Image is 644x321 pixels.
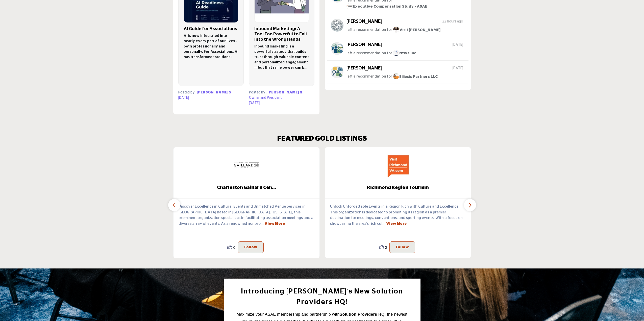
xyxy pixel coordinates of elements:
h2: FEATURED GOLD LISTINGS [277,135,367,143]
img: Richmond Region Tourism [385,152,410,178]
p: Follow [396,244,409,250]
h5: [PERSON_NAME] [346,42,382,48]
span: ... [382,222,385,226]
span: Visit [PERSON_NAME] [393,28,440,32]
h2: Introducing [PERSON_NAME]’s New Solution Providers HQ! [235,286,409,307]
p: Posted by : [178,90,244,95]
span: [DATE] [452,42,465,47]
span: , Owner and President [249,91,303,100]
h3: AI Guide for Associations [184,26,238,32]
span: left a recommendation for [346,51,392,55]
p: Follow [244,244,257,250]
img: avtar-image [331,42,343,55]
h5: [PERSON_NAME] [346,19,382,24]
a: imageVisit [PERSON_NAME] [393,27,440,33]
span: [DATE] [452,66,465,71]
a: View More [264,222,285,226]
h5: [PERSON_NAME] [346,66,382,71]
p: Posted by : [249,90,314,101]
span: Richmond Region Tourism [333,184,463,191]
span: Charleston Gaillard Cen... [181,184,312,191]
b: Charleston Gaillard Center [181,181,312,194]
span: N [300,91,302,94]
p: Unlock Unforgettable Events in a Region Rich with Culture and Excellence This organization is ded... [330,204,466,227]
button: Follow [238,241,264,253]
p: Inbound marketing is a powerful strategy that builds trust through valuable content and personali... [254,44,309,70]
span: 2 [385,245,387,250]
span: left a recommendation for [346,28,392,32]
img: image [393,73,399,79]
img: avtar-image [331,66,343,78]
span: S [229,91,231,94]
a: Charleston Gaillard Cen... [174,181,319,194]
span: [DATE] [178,96,189,100]
span: 0 [233,245,235,250]
h3: Inbound Marketing: A Tool Too Powerful to Fall Into the Wrong Hands [254,26,309,42]
img: image [393,50,399,56]
span: [DATE] [249,101,260,105]
img: avtar-image [331,19,343,32]
a: Richmond Region Tourism [325,181,471,194]
b: Richmond Region Tourism [333,181,463,194]
span: Ellipsis Partners LLC [393,75,438,79]
span: 22 hours ago [442,19,465,24]
a: imageNtiva Inc [393,50,416,57]
span: ... [261,222,264,226]
span: Executive Compensation Study - ASAE [346,5,427,8]
img: Charleston Gaillard Center [234,152,259,178]
span: [PERSON_NAME] [197,91,228,94]
a: imageEllipsis Partners LLC [393,73,438,80]
a: imageExecutive Compensation Study - ASAE [346,4,427,10]
span: Ntiva Inc [393,51,416,55]
img: image [393,26,399,33]
a: View More [386,222,407,226]
span: left a recommendation for [346,75,392,79]
strong: Solution Providers HQ [340,312,385,316]
img: image [346,3,353,9]
p: Discover Excellence in Cultural Events and Unmatched Venue Services in [GEOGRAPHIC_DATA] Based in... [179,204,314,227]
button: Follow [389,241,415,253]
span: [PERSON_NAME] [268,91,299,94]
p: AI is now integrated into nearly every part of our lives – both professionally and personally. Fo... [184,33,238,60]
